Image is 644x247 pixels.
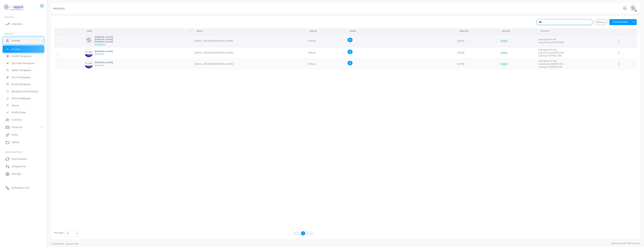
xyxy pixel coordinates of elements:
a: Form Templates [3,74,44,81]
span: Background Templates [12,90,38,93]
span: Profiles [12,48,20,51]
span: Integrations [12,165,26,168]
a: Schedule a Call [3,184,44,192]
img: logo [3,4,24,10]
span: INSIGHTS [4,16,14,18]
a: Phone Wallpaper [3,95,44,102]
span: All [347,50,353,54]
a: @nr8aolix [95,64,104,66]
th: Action [615,28,637,34]
span: Email Templates [12,83,31,86]
span: Last activity: [DATE] 01:42 [538,51,564,54]
td: Default [306,47,345,58]
span: Active [500,39,508,42]
a: Gallery [3,138,44,146]
span: Profile Templates [12,55,31,58]
img: avatar [85,60,93,68]
a: avatar [628,4,638,12]
span: Has signed in: No [538,38,556,41]
span: Links [12,133,18,136]
div: activity [540,30,611,32]
img: avatar [629,4,637,12]
a: Integrations [3,163,44,170]
span: Has signed in: Yes [538,60,557,62]
span: Last activity: [DATE] 15:20 [538,41,564,44]
a: Analytics [3,20,44,28]
td: [DATE] [455,34,498,47]
a: Settings [3,170,44,178]
span: Last login: [DATE] 10:09 [538,66,562,68]
span: Last login: [DATE] 15:50 [538,54,562,57]
a: @q48pp6p2 [95,43,106,46]
div: Search for option [65,230,80,236]
div: Created [459,30,496,32]
input: Search for option [69,231,75,235]
div: Teams [350,30,451,32]
td: [EMAIL_ADDRESS][DOMAIN_NAME] [193,58,306,70]
span: Has signed in: Yes [538,48,557,51]
span: Analytics [12,22,22,26]
button: Go to page 1 [301,231,305,235]
a: Profile Roles [3,109,44,116]
h6: [PERSON_NAME] [PERSON_NAME] [PERSON_NAME] [95,36,122,43]
td: Default [306,58,345,70]
span: Business cards. Reinvented. [612,242,640,245]
span: Profiles [12,39,20,42]
ul: Pagination [81,231,525,235]
span: Profile Roles [12,111,26,114]
span: QR Code Templates [12,62,34,65]
span: Form Templates [12,76,31,79]
span: Settings [12,172,21,176]
td: Default [306,34,345,47]
span: © [51,242,78,246]
h5: PROFILES [53,7,65,10]
h6: [PERSON_NAME] [95,61,122,64]
span: Configurations [4,151,22,153]
th: Row-selection [54,28,83,34]
h6: [PERSON_NAME] [95,50,122,53]
span: Contacts [12,118,22,121]
a: Background Templates [3,88,44,95]
a: Contacts [3,116,44,123]
div: Roles [310,30,341,32]
span: Version: 1.8.0 [66,243,78,245]
span: ENTITIES [4,33,13,35]
span: Schedule a Call [12,186,29,189]
a: Teams [3,102,44,109]
span: Phone Wallpaper [12,97,31,100]
a: Email Templates [3,81,44,88]
a: Links [3,131,44,138]
a: @d7drvclz [95,53,104,55]
button: Create Profile [609,19,631,25]
span: All [347,38,353,42]
span: 2025 [59,242,63,246]
a: Wallet Templates [3,67,44,74]
img: avatar [85,49,93,57]
span: Products [12,126,22,129]
a: QR Code Templates [3,60,44,67]
span: All [347,61,353,65]
img: avatar [85,36,93,44]
span: Gallery [12,141,19,144]
span: 10 [67,231,69,235]
a: Profiles [3,37,44,44]
a: Products [3,123,44,131]
span: Automations [12,157,27,161]
div: Status [502,30,534,32]
div: User [87,30,190,32]
span: Last activity: [DATE] 13:14 [538,63,563,65]
span: Active [500,63,508,66]
td: [EMAIL_ADDRESS][DOMAIN_NAME] [193,34,306,47]
button: Filters [595,19,607,25]
td: [DATE] [455,47,498,58]
div: Email [197,30,302,32]
td: [EMAIL_ADDRESS][DOMAIN_NAME] [193,47,306,58]
a: Profile Templates [3,53,44,60]
span: Wallet Templates [12,69,31,72]
label: Per Page [54,231,64,234]
a: Tapni [53,243,59,245]
span: Active [500,51,508,54]
span: Teams [12,104,19,107]
a: Automations [3,155,44,163]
